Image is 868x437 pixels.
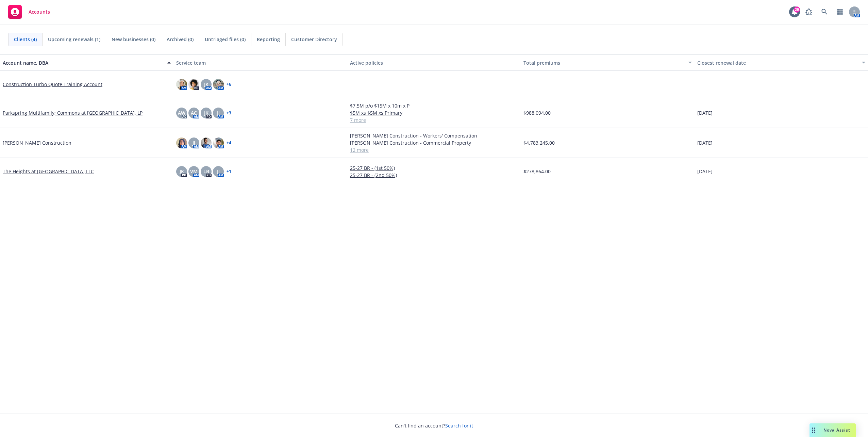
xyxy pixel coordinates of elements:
[3,139,71,146] a: [PERSON_NAME] Construction
[697,168,713,175] span: [DATE]
[523,81,525,88] span: -
[48,36,100,43] span: Upcoming renewals (1)
[697,59,858,66] div: Closest renewal date
[697,109,713,116] span: [DATE]
[14,36,37,43] span: Clients (4)
[818,5,831,19] a: Search
[809,423,818,437] div: Drag to move
[523,109,551,116] span: $988,094.00
[29,9,50,15] span: Accounts
[176,79,187,90] img: photo
[3,81,102,88] a: Construction Turbo Quote Training Account
[523,168,551,175] span: $278,864.00
[291,36,337,43] span: Customer Directory
[257,36,280,43] span: Reporting
[350,59,518,66] div: Active policies
[190,168,198,175] span: VM
[3,168,94,175] a: The Heights at [GEOGRAPHIC_DATA] LLC
[204,109,208,116] span: JK
[227,141,231,145] a: + 4
[201,137,212,148] img: photo
[204,81,208,88] span: JK
[180,168,184,175] span: JK
[176,137,187,148] img: photo
[227,82,231,86] a: + 6
[809,423,856,437] button: Nova Assist
[213,79,224,90] img: photo
[350,102,518,109] a: $7.5M p/o $15M x 10m x P
[203,168,209,175] span: LB
[193,139,195,146] span: JJ
[227,111,231,115] a: + 3
[794,6,800,13] div: 29
[697,81,699,88] span: -
[395,422,473,429] span: Can't find an account?
[347,54,521,71] button: Active policies
[205,36,246,43] span: Untriaged files (0)
[5,2,53,21] a: Accounts
[350,146,518,153] a: 12 more
[521,54,694,71] button: Total premiums
[697,139,713,146] span: [DATE]
[173,54,347,71] button: Service team
[3,59,163,66] div: Account name, DBA
[178,109,185,116] span: AW
[3,109,143,116] a: Parkspring Multifamily; Commons at [GEOGRAPHIC_DATA], LP
[167,36,194,43] span: Archived (0)
[188,79,199,90] img: photo
[350,81,352,88] span: -
[213,137,224,148] img: photo
[523,139,555,146] span: $4,783,245.00
[217,168,220,175] span: JJ
[523,59,684,66] div: Total premiums
[823,427,850,433] span: Nova Assist
[350,172,518,179] a: 25-27 BR - (2nd 50%)
[350,109,518,116] a: $5M xs $5M xs Primary
[350,139,518,146] a: [PERSON_NAME] Construction - Commercial Property
[227,169,231,174] a: + 1
[802,5,816,19] a: Report a Bug
[191,109,197,116] span: AC
[350,132,518,139] a: [PERSON_NAME] Construction - Workers' Compensation
[112,36,155,43] span: New businesses (0)
[695,54,868,71] button: Closest renewal date
[445,422,473,429] a: Search for it
[217,109,220,116] span: JJ
[350,116,518,124] a: 7 more
[833,5,847,19] a: Switch app
[350,164,518,172] a: 25-27 BR - (1st 50%)
[176,59,344,66] div: Service team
